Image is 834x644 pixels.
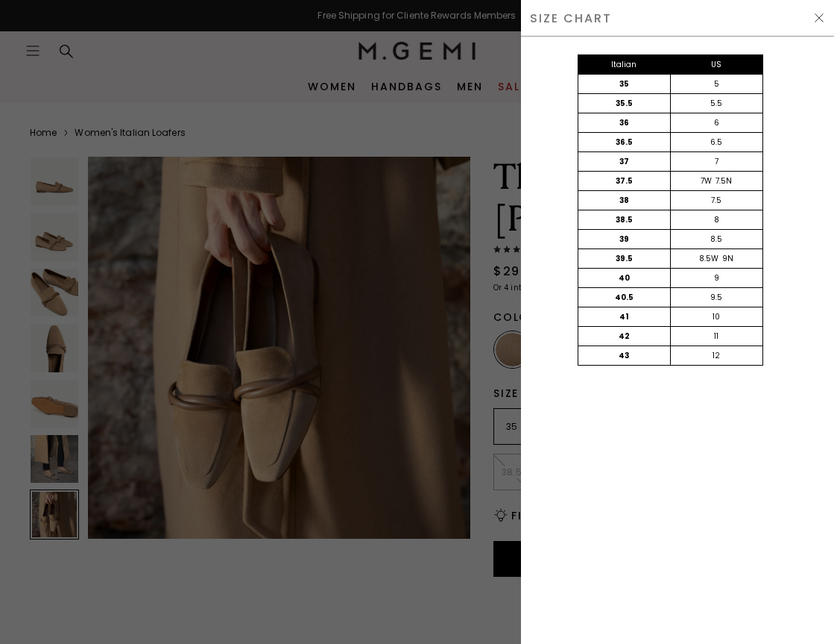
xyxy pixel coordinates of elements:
[715,175,732,187] div: 7.5N
[578,346,671,365] div: 43
[670,94,762,113] div: 5.5
[578,152,671,171] div: 37
[722,253,733,265] div: 9N
[578,230,671,248] div: 39
[670,133,762,151] div: 6.5
[670,307,762,326] div: 10
[701,175,712,187] div: 7W
[578,288,671,307] div: 40.5
[578,113,671,132] div: 36
[670,75,762,93] div: 5
[578,172,671,190] div: 37.5
[670,55,762,74] div: US
[578,307,671,326] div: 41
[578,75,671,93] div: 35
[670,113,762,132] div: 6
[670,152,762,171] div: 7
[578,191,671,210] div: 38
[578,210,671,229] div: 38.5
[670,269,762,287] div: 9
[670,230,762,248] div: 8.5
[670,191,762,210] div: 7.5
[578,249,671,268] div: 39.5
[578,269,671,287] div: 40
[578,55,671,74] div: Italian
[699,253,718,265] div: 8.5W
[578,133,671,151] div: 36.5
[578,94,671,113] div: 35.5
[578,327,671,346] div: 42
[670,327,762,346] div: 11
[670,210,762,229] div: 8
[670,346,762,365] div: 12
[670,288,762,307] div: 9.5
[813,12,825,24] img: Hide Drawer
